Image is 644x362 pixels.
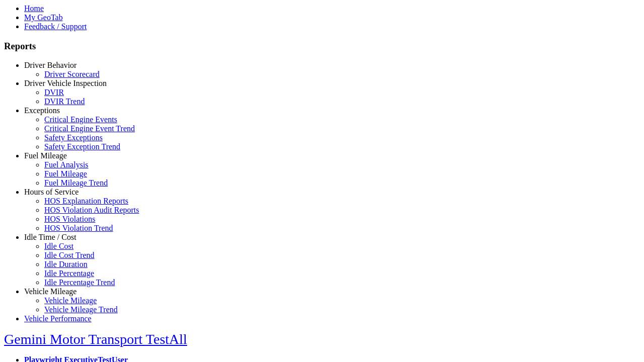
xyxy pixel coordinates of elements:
a: Idle Percentage [44,269,94,278]
a: Exceptions [24,106,60,115]
a: Safety Exception Trend [44,142,120,151]
a: Gemini Motor Transport TestAll [4,331,187,347]
a: HOS Explanation Reports [44,197,128,205]
a: Feedback / Support [24,22,87,31]
a: Vehicle Mileage [24,287,76,296]
a: HOS Violations [44,215,95,223]
a: HOS Violation Trend [44,224,113,232]
a: Idle Cost [44,242,73,250]
a: Home [24,4,44,13]
a: Driver Scorecard [44,70,100,78]
a: Fuel Mileage Trend [44,178,108,187]
a: Idle Percentage Trend [44,278,115,287]
a: Fuel Mileage [44,169,87,178]
a: Vehicle Performance [24,314,92,323]
a: DVIR Trend [44,97,85,106]
a: Critical Engine Event Trend [44,124,135,133]
a: Idle Cost Trend [44,251,95,259]
a: Idle Duration [44,260,88,268]
a: Fuel Analysis [44,160,89,169]
a: Vehicle Mileage [44,296,97,305]
a: DVIR [44,88,64,97]
a: Hours of Service [24,188,78,196]
a: Driver Behavior [24,61,76,69]
a: Safety Exceptions [44,133,103,142]
h3: Reports [4,41,640,52]
a: Fuel Mileage [24,151,67,160]
a: My GeoTab [24,13,63,22]
a: Critical Engine Events [44,115,117,124]
a: Vehicle Mileage Trend [44,305,118,314]
a: Idle Time / Cost [24,233,76,241]
a: HOS Violation Audit Reports [44,206,139,214]
a: Driver Vehicle Inspection [24,79,107,87]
